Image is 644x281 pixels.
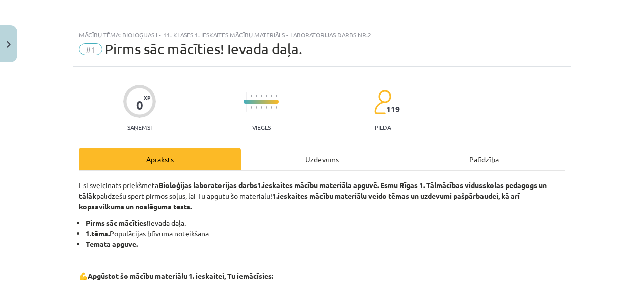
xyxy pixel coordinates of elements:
div: 0 [136,98,143,112]
div: Uzdevums [241,148,403,170]
strong: Pirms sāc mācīties! [86,218,149,227]
img: icon-short-line-57e1e144782c952c97e751825c79c345078a6d821885a25fce030b3d8c18986b.svg [266,95,267,97]
img: icon-short-line-57e1e144782c952c97e751825c79c345078a6d821885a25fce030b3d8c18986b.svg [276,106,277,109]
strong: Bioloģijas laboratorijas darbs [158,180,257,190]
span: XP [144,95,150,100]
span: Pirms sāc mācīties! Ievada daļa. [105,41,302,57]
p: pilda [375,124,391,131]
img: icon-short-line-57e1e144782c952c97e751825c79c345078a6d821885a25fce030b3d8c18986b.svg [266,106,267,109]
span: #1 [79,43,102,55]
div: Palīdzība [403,148,565,170]
img: icon-short-line-57e1e144782c952c97e751825c79c345078a6d821885a25fce030b3d8c18986b.svg [256,106,257,109]
strong: 1.ieskaites mācību materiālu veido tēmas un uzdevumi pašpārbaudei, kā arī kopsavilkums un noslēgu... [79,191,520,211]
img: students-c634bb4e5e11cddfef0936a35e636f08e4e9abd3cc4e673bd6f9a4125e45ecb1.svg [374,89,391,115]
strong: Apgūstot šo mācību materiālu 1. ieskaitei, Tu iemācīsies: [88,271,273,280]
li: Ievada daļa. [86,218,565,228]
img: icon-short-line-57e1e144782c952c97e751825c79c345078a6d821885a25fce030b3d8c18986b.svg [261,95,262,97]
li: Populācijas blīvuma noteikšana [86,228,565,239]
p: Saņemsi [123,124,156,131]
strong: 1.ieskaites mācību materiāla apguvē. Esmu Rīgas 1. Tālmācības vidusskolas pedagogs un tālāk [79,180,547,200]
img: icon-short-line-57e1e144782c952c97e751825c79c345078a6d821885a25fce030b3d8c18986b.svg [271,106,272,109]
img: icon-short-line-57e1e144782c952c97e751825c79c345078a6d821885a25fce030b3d8c18986b.svg [276,95,277,97]
img: icon-close-lesson-0947bae3869378f0d4975bcd49f059093ad1ed9edebbc8119c70593378902aed.svg [7,41,11,48]
div: Apraksts [79,148,241,170]
div: Mācību tēma: Bioloģijas i - 11. klases 1. ieskaites mācību materiāls - laboratorijas darbs nr.2 [79,31,565,38]
p: Viegls [252,124,271,131]
img: icon-short-line-57e1e144782c952c97e751825c79c345078a6d821885a25fce030b3d8c18986b.svg [251,95,252,97]
img: icon-short-line-57e1e144782c952c97e751825c79c345078a6d821885a25fce030b3d8c18986b.svg [251,106,252,109]
img: icon-short-line-57e1e144782c952c97e751825c79c345078a6d821885a25fce030b3d8c18986b.svg [261,106,262,109]
strong: Temata apguve. [86,239,138,248]
img: icon-short-line-57e1e144782c952c97e751825c79c345078a6d821885a25fce030b3d8c18986b.svg [271,95,272,97]
img: icon-short-line-57e1e144782c952c97e751825c79c345078a6d821885a25fce030b3d8c18986b.svg [256,95,257,97]
span: 119 [386,105,400,114]
strong: 1.tēma. [86,229,110,238]
p: Esi sveicināts priekšmeta palīdzēšu spert pirmos soļus, lai Tu apgūtu šo materiālu! [79,180,565,212]
img: icon-long-line-d9ea69661e0d244f92f715978eff75569469978d946b2353a9bb055b3ed8787d.svg [246,92,247,112]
